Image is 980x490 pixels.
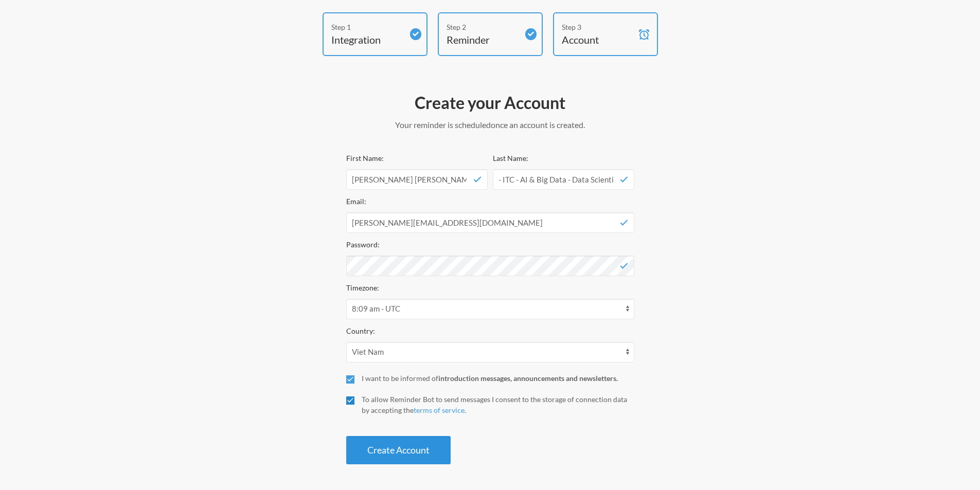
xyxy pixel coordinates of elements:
input: I want to be informed ofintroduction messages, announcements and newsletters. [346,375,354,384]
div: Step 1 [331,22,403,32]
strong: introduction messages, announcements and newsletters. [438,374,618,383]
div: To allow Reminder Bot to send messages I consent to the storage of connection data by accepting t... [362,394,634,415]
input: To allow Reminder Bot to send messages I consent to the storage of connection data by accepting t... [346,396,354,405]
label: Country: [346,326,375,335]
div: I want to be informed of [362,373,634,384]
a: terms of service [414,406,465,414]
p: Your reminder is scheduled once an account is created. [346,119,634,131]
label: First Name: [346,154,384,162]
label: Email: [346,197,366,206]
h4: Reminder [447,32,519,47]
div: Step 3 [562,22,634,32]
label: Password: [346,240,380,249]
label: Timezone: [346,283,379,292]
div: Step 2 [447,22,519,32]
h4: Integration [331,32,403,47]
label: Last Name: [493,154,528,162]
h2: Create your Account [346,92,634,114]
button: Create Account [346,436,451,464]
h4: Account [562,32,634,47]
